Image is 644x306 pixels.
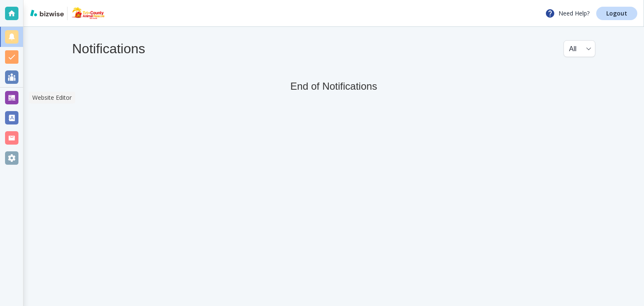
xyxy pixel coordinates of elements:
[72,41,145,57] h4: Notifications
[569,41,590,57] div: All
[30,10,64,16] img: bizwise
[32,93,72,102] p: Website Editor
[596,7,637,20] a: Logout
[291,80,377,93] h5: End of Notifications
[606,10,627,16] p: Logout
[545,8,589,18] p: Need Help?
[71,7,106,20] img: Tri County Animal Rescue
